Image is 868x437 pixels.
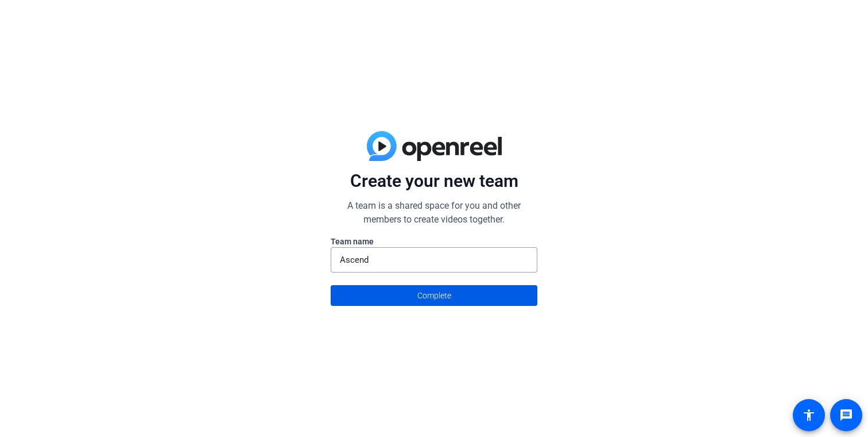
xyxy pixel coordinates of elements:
span: Complete [417,285,451,306]
input: Enter here [340,253,528,267]
mat-icon: accessibility [802,408,816,422]
img: blue-gradient.svg [367,131,502,161]
button: Complete [331,285,537,306]
label: Team name [331,236,537,247]
mat-icon: message [839,408,853,422]
p: A team is a shared space for you and other members to create videos together. [331,199,537,227]
p: Create your new team [331,170,537,192]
